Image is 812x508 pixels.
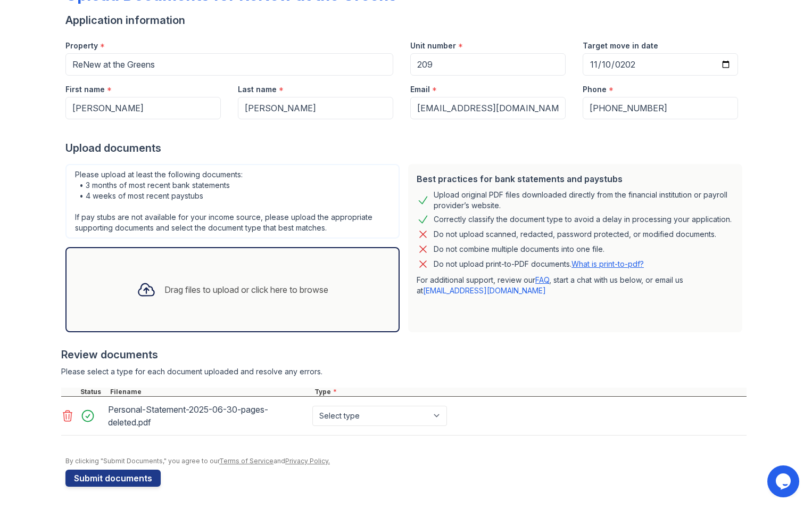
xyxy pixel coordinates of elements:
[583,84,607,95] label: Phone
[108,388,312,396] div: Filename
[108,401,308,431] div: Personal-Statement-2025-06-30-pages-deleted.pdf
[434,243,604,256] div: Do not combine multiple documents into one file.
[65,470,161,487] button: Submit documents
[571,259,644,268] a: What is print-to-pdf?
[583,40,658,51] label: Target move in date
[434,228,716,241] div: Do not upload scanned, redacted, password protected, or modified documents.
[434,190,734,211] div: Upload original PDF files downloaded directly from the financial institution or payroll provider’...
[238,84,277,95] label: Last name
[417,173,734,185] div: Best practices for bank statements and paystubs
[312,388,747,396] div: Type
[417,275,734,296] p: For additional support, review our , start a chat with us below, or email us at
[65,40,98,51] label: Property
[65,457,747,465] div: By clicking "Submit Documents," you agree to our and
[434,259,644,269] p: Do not upload print-to-PDF documents.
[65,84,105,95] label: First name
[434,213,732,226] div: Correctly classify the document type to avoid a delay in processing your application.
[410,84,430,95] label: Email
[219,457,274,465] a: Terms of Service
[65,164,400,239] div: Please upload at least the following documents: • 3 months of most recent bank statements • 4 wee...
[78,388,108,396] div: Status
[535,275,549,284] a: FAQ
[767,465,801,497] iframe: chat widget
[61,366,747,377] div: Please select a type for each document uploaded and resolve any errors.
[61,347,747,362] div: Review documents
[285,457,330,465] a: Privacy Policy.
[65,13,747,28] div: Application information
[164,283,328,296] div: Drag files to upload or click here to browse
[423,286,546,295] a: [EMAIL_ADDRESS][DOMAIN_NAME]
[410,40,456,51] label: Unit number
[65,141,747,155] div: Upload documents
